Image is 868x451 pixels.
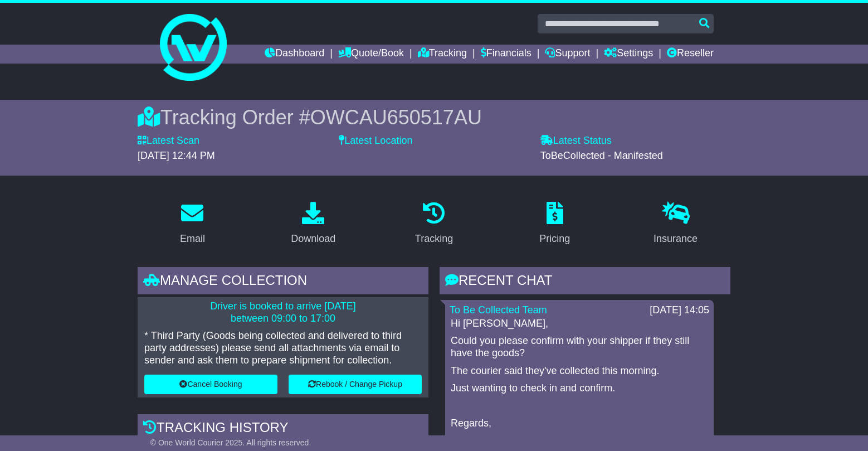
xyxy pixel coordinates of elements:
[418,45,467,64] a: Tracking
[650,304,709,317] div: [DATE] 14:05
[138,414,428,444] div: Tracking history
[667,45,714,64] a: Reseller
[284,198,343,250] a: Download
[265,45,324,64] a: Dashboard
[415,231,453,246] div: Tracking
[450,304,547,316] a: To Be Collected Team
[646,198,705,250] a: Insurance
[144,300,422,324] p: Driver is booked to arrive [DATE] between 09:00 to 17:00
[150,438,311,447] span: © One World Courier 2025. All rights reserved.
[532,198,577,250] a: Pricing
[451,418,708,430] p: Regards,
[338,45,404,64] a: Quote/Book
[339,135,412,147] label: Latest Location
[440,267,730,297] div: RECENT CHAT
[604,45,653,64] a: Settings
[451,382,708,395] p: Just wanting to check in and confirm.
[481,45,531,64] a: Financials
[138,105,730,129] div: Tracking Order #
[451,365,708,377] p: The courier said they've collected this morning.
[539,231,570,246] div: Pricing
[291,231,335,246] div: Download
[138,150,215,161] span: [DATE] 12:44 PM
[144,375,277,394] button: Cancel Booking
[138,135,199,147] label: Latest Scan
[173,198,212,250] a: Email
[289,375,422,394] button: Rebook / Change Pickup
[144,330,422,366] p: * Third Party (Goods being collected and delivered to third party addresses) please send all atta...
[545,45,590,64] a: Support
[654,231,698,246] div: Insurance
[540,135,612,147] label: Latest Status
[408,198,460,250] a: Tracking
[451,318,708,330] p: Hi [PERSON_NAME],
[310,106,482,129] span: OWCAU650517AU
[540,150,663,161] span: ToBeCollected - Manifested
[138,267,428,297] div: Manage collection
[451,335,708,359] p: Could you please confirm with your shipper if they still have the goods?
[180,231,205,246] div: Email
